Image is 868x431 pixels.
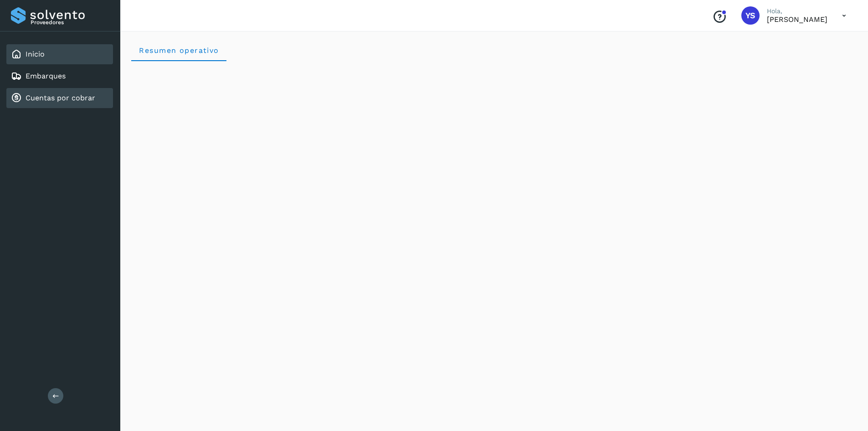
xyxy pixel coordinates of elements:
span: Resumen operativo [139,46,219,55]
div: Cuentas por cobrar [6,88,113,108]
p: YURICXI SARAHI CANIZALES AMPARO [767,15,827,24]
div: Embarques [6,66,113,86]
p: Hola, [767,7,827,15]
a: Embarques [26,72,66,80]
div: Inicio [6,44,113,64]
a: Cuentas por cobrar [26,93,95,102]
a: Inicio [26,50,45,58]
p: Proveedores [31,19,109,26]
